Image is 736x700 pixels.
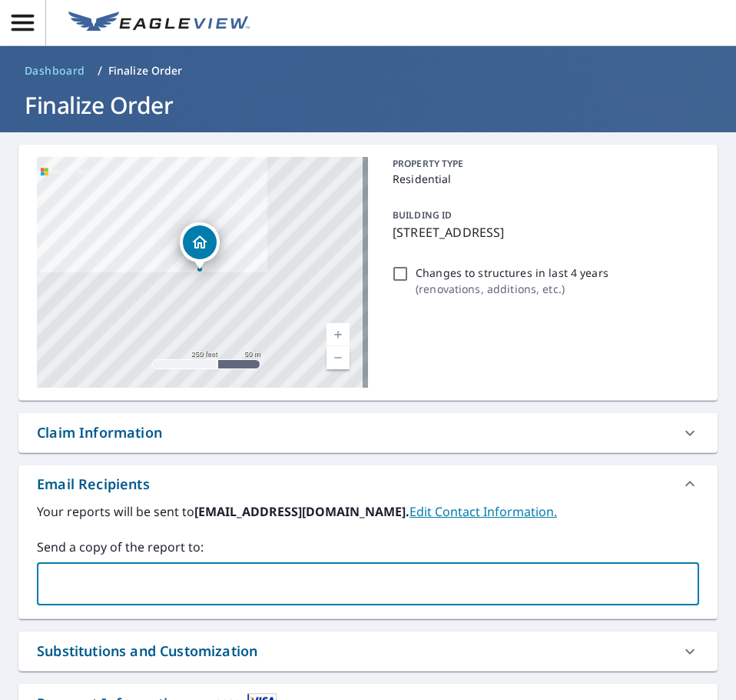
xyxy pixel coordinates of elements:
p: ( renovations, additions, etc. ) [416,281,608,297]
span: Dashboard [25,63,85,78]
p: Changes to structures in last 4 years [416,265,608,281]
nav: breadcrumb [18,58,718,83]
p: Residential [393,171,693,187]
b: [EMAIL_ADDRESS][DOMAIN_NAME]. [194,503,409,520]
div: Substitutions and Customization [18,632,718,671]
a: Current Level 17, Zoom Out [327,346,350,369]
div: Email Recipients [18,465,718,502]
div: Claim Information [18,413,718,452]
a: Dashboard [18,58,91,83]
label: Your reports will be sent to [37,502,699,521]
li: / [98,62,102,80]
p: BUILDING ID [393,208,452,222]
div: Substitutions and Customization [37,641,257,662]
img: EV Logo [68,12,250,35]
h1: Finalize Order [18,89,718,121]
div: Dropped pin, building 1, Residential property, 13965 Willow Wood Ct Broomfield, CO 80020 [180,222,220,270]
a: EV Logo [59,2,259,44]
a: Current Level 17, Zoom In [327,323,350,346]
label: Send a copy of the report to: [37,538,699,556]
p: Finalize Order [108,63,183,78]
a: EditContactInfo [409,503,557,520]
p: PROPERTY TYPE [393,157,693,171]
p: [STREET_ADDRESS] [393,223,693,242]
div: Email Recipients [37,474,150,495]
div: Claim Information [37,422,162,443]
